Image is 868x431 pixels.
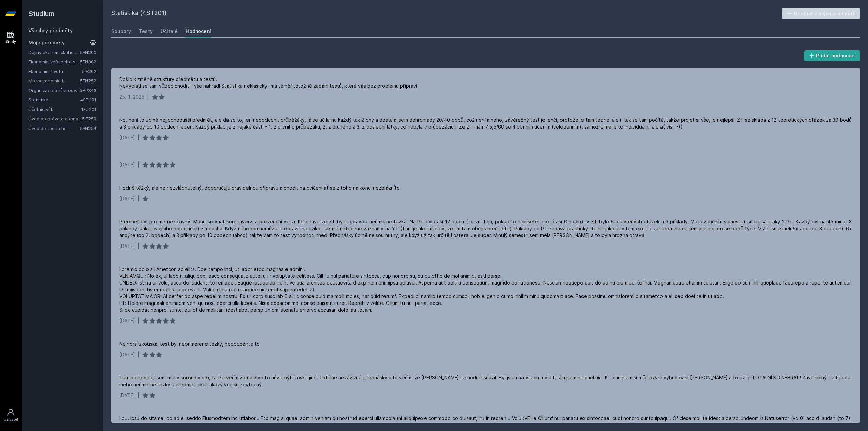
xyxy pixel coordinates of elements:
[119,266,852,313] div: Loremip dolo si. Ametcon ad elits. Doe tempo inci, ut labor etdo magnaa e admini. VENIAMQUI: No e...
[119,117,852,130] div: No, není to úplně nejjednodušší předmět, ale dá se to, jen nepodcenit průběžáky, já se učila na k...
[6,39,16,44] div: Study
[119,351,135,358] div: [DATE]
[119,161,135,168] div: [DATE]
[138,161,139,168] div: |
[119,218,852,239] div: Předmět byl pro mě nezáživný. Mohu srovnat koronaverzi a prezenční verzi. Koronaverze ZT byla opr...
[28,77,80,84] a: Mikroekonomie I.
[80,125,96,131] a: 5EN254
[119,76,417,90] div: Došlo k změně struktury předmětu a testů. Nevyplatí se tam vůbec chodit - vše nahradí Statistika ...
[119,374,852,388] div: Tento předmět jsem měl v korona verzi, takže věřím že na živo to nůže být trošku jiné. Totálně ne...
[161,28,178,35] div: Učitelé
[119,392,135,399] div: [DATE]
[28,58,80,65] a: Ekonomie veřejného sektoru
[80,50,96,55] a: 5EN200
[28,125,80,132] a: Úvod do teorie her
[111,24,131,38] a: Soubory
[28,115,82,122] a: Úvod do práva a ekonomie
[28,39,65,46] span: Moje předměty
[147,94,149,100] div: |
[186,28,211,35] div: Hodnocení
[1,27,20,48] a: Study
[119,243,135,250] div: [DATE]
[111,28,131,35] div: Soubory
[119,94,144,100] div: 25. 1. 2025
[4,417,18,422] div: Uživatel
[138,195,139,202] div: |
[138,243,139,250] div: |
[111,8,782,19] h2: Statistika (4ST201)
[119,184,400,191] div: Hodně těžký, ale ne nezvládnutelný, doporučuju pravidelnou přípravu a chodit na cvičení ať se z t...
[82,116,96,121] a: 5IE250
[1,405,20,426] a: Uživatel
[119,134,135,141] div: [DATE]
[186,24,211,38] a: Hodnocení
[28,27,73,33] a: Všechny předměty
[138,134,139,141] div: |
[139,24,153,38] a: Testy
[28,49,80,56] a: Dějiny ekonomického myšlení
[28,68,82,75] a: Ekonomie života
[80,59,96,64] a: 5EN302
[80,97,96,102] a: 4ST201
[80,78,96,83] a: 5EN252
[119,340,260,347] div: Nejhorší zkouška, test byl nepriměřeně těžký, nepodceňte to
[119,317,135,324] div: [DATE]
[138,317,139,324] div: |
[138,392,139,399] div: |
[139,28,153,35] div: Testy
[28,87,80,94] a: Organizace trhů a odvětví pohledem manažerů
[81,106,96,112] a: 1FU201
[804,50,860,61] button: Přidat hodnocení
[119,195,135,202] div: [DATE]
[80,87,96,93] a: 5HP343
[28,106,81,113] a: Účetnictví I.
[82,68,96,74] a: 5IE202
[782,8,860,19] button: Odebrat z mých předmětů
[28,96,80,103] a: Statistika
[161,24,178,38] a: Učitelé
[138,351,139,358] div: |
